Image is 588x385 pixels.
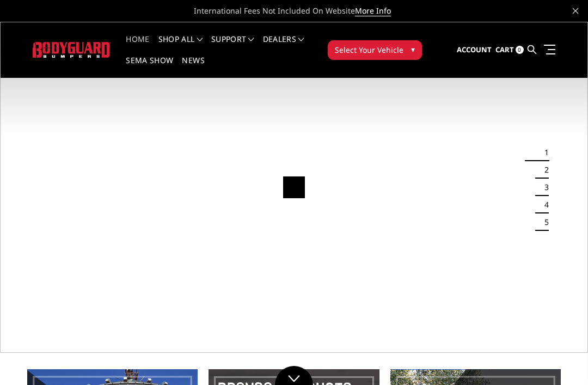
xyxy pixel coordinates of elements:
a: More Info [355,5,391,16]
a: SEMA Show [126,57,173,78]
a: Account [457,35,492,65]
button: 4 of 5 [538,196,549,213]
a: Cart 0 [495,35,524,65]
button: 3 of 5 [538,179,549,196]
a: shop all [158,35,203,57]
span: Select Your Vehicle [335,44,403,56]
span: Account [457,45,492,54]
img: BODYGUARD BUMPERS [33,42,111,57]
button: 2 of 5 [538,161,549,179]
button: Select Your Vehicle [328,40,422,60]
button: 1 of 5 [538,144,549,161]
a: Click to Down [275,366,313,385]
a: Support [211,35,254,57]
span: 0 [516,46,524,54]
a: Dealers [263,35,304,57]
span: Cart [495,45,514,54]
a: Home [126,35,149,57]
button: 5 of 5 [538,213,549,231]
a: News [182,57,204,78]
span: ▾ [411,44,415,55]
